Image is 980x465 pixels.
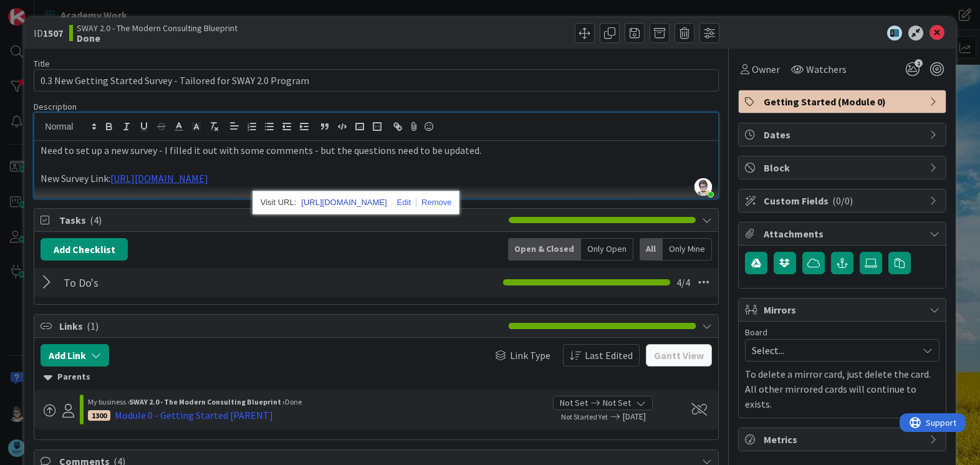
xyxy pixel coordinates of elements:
[752,62,780,77] span: Owner
[88,410,110,421] div: 1300
[832,194,853,207] span: ( 0/0 )
[41,238,128,261] button: Add Checklist
[764,160,923,175] span: Block
[110,172,208,185] a: [URL][DOMAIN_NAME]
[88,397,129,406] span: My business ›
[764,302,923,317] span: Mirrors
[640,238,663,261] div: All
[560,396,588,410] span: Not Set
[41,143,711,158] p: Need to set up a new survey - I filled it out with some comments - but the questions need to be u...
[43,27,63,39] b: 1507
[285,397,302,406] span: Done
[563,344,640,367] button: Last Edited
[694,178,712,196] img: GSQywPghEhdbY4OwXOWrjRcy4shk9sHH.png
[745,367,939,411] p: To delete a mirror card, just delete the card. All other mirrored cards will continue to exists.
[41,171,711,186] p: New Survey Link:
[90,214,102,226] span: ( 4 )
[764,193,923,208] span: Custom Fields
[59,319,502,333] span: Links
[59,213,502,228] span: Tasks
[34,69,718,92] input: type card name here...
[34,101,77,112] span: Description
[561,412,608,421] span: Not Started Yet
[34,26,63,41] span: ID
[585,348,633,363] span: Last Edited
[41,344,109,367] button: Add Link
[301,194,387,211] a: [URL][DOMAIN_NAME]
[603,396,631,410] span: Not Set
[752,342,911,359] span: Select...
[745,328,767,337] span: Board
[623,410,678,423] span: [DATE]
[129,397,285,406] b: SWAY 2.0 - The Modern Consulting Blueprint ›
[806,62,847,77] span: Watchers
[764,226,923,241] span: Attachments
[676,275,690,290] span: 4 / 4
[508,238,581,261] div: Open & Closed
[34,58,50,69] label: Title
[59,271,340,294] input: Add Checklist...
[663,238,712,261] div: Only Mine
[115,408,273,423] div: Module 0 - Getting Started [PARENT]
[764,127,923,142] span: Dates
[77,23,238,33] span: SWAY 2.0 - The Modern Consulting Blueprint
[764,432,923,447] span: Metrics
[26,2,57,17] span: Support
[764,94,923,109] span: Getting Started (Module 0)
[77,33,238,43] b: Done
[87,320,98,332] span: ( 1 )
[915,59,923,67] span: 1
[581,238,633,261] div: Only Open
[646,344,712,367] button: Gantt View
[510,348,550,363] span: Link Type
[44,370,708,384] div: Parents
